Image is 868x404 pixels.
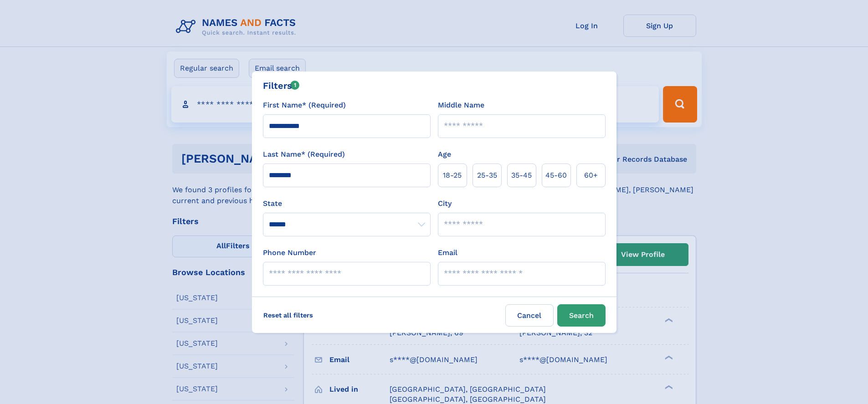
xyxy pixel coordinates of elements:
[477,170,497,181] span: 25‑35
[257,304,319,326] label: Reset all filters
[545,170,567,181] span: 45‑60
[557,304,606,327] button: Search
[263,198,431,209] label: State
[263,79,300,92] div: Filters
[438,247,457,258] label: Email
[263,100,346,111] label: First Name* (Required)
[438,100,484,111] label: Middle Name
[263,149,345,160] label: Last Name* (Required)
[443,170,462,181] span: 18‑25
[438,149,451,160] label: Age
[505,304,554,327] label: Cancel
[511,170,532,181] span: 35‑45
[438,198,452,209] label: City
[263,247,316,258] label: Phone Number
[584,170,598,181] span: 60+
